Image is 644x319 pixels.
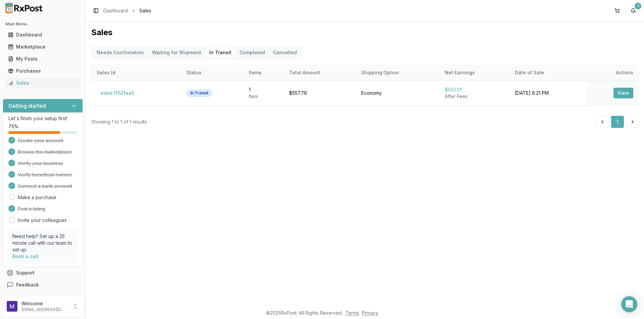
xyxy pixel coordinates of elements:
a: Purchases [5,65,80,77]
th: Date of Sale [509,65,586,81]
div: Dashboard [8,31,77,38]
span: Create your account [18,137,63,144]
div: Showing 1 to 1 of 1 results [91,118,147,125]
a: Book a call [12,253,38,259]
button: 1 [628,5,639,16]
button: 1 [611,116,624,128]
div: [DATE] 6:21 PM [515,90,581,96]
div: Item [249,93,278,100]
p: Let's finish your setup first! [8,115,77,122]
button: Support [3,267,83,279]
a: Invite your colleagues [18,217,67,224]
h3: Getting started [8,102,46,110]
th: Total Amount [284,65,356,81]
div: 1 [635,3,641,9]
th: Actions [586,65,639,81]
button: Needs Confirmation [93,47,148,58]
a: Sales [5,77,80,89]
h2: Main Menu [5,21,80,27]
a: Terms [345,310,359,316]
button: Marketplace [3,42,83,52]
img: User avatar [7,301,17,312]
div: Open Intercom Messenger [621,296,637,312]
th: Net Earnings [439,65,510,81]
button: Dashboard [3,29,83,40]
span: Browse the marketplace [18,149,72,155]
th: Sales Id [91,65,181,81]
button: Cancelled [269,47,301,58]
a: Marketplace [5,41,80,53]
th: Shipping Option [356,65,439,81]
h1: Sales [91,27,639,38]
div: Economy [361,90,434,96]
a: Make a purchase [18,194,56,201]
nav: breadcrumb [103,7,151,14]
a: My Posts [5,53,80,65]
p: Welcome [21,300,68,307]
button: In Transit [205,47,235,58]
div: 1 [249,86,278,93]
div: Sales [8,80,77,86]
button: Purchases [3,66,83,76]
span: 75 % [8,123,18,130]
span: Feedback [16,282,39,288]
a: Dashboard [103,7,128,14]
button: edee7f52faa5 [97,88,138,98]
div: Purchases [8,68,77,74]
button: View [613,88,633,98]
img: RxPost Logo [3,3,46,13]
div: $557.79 [289,90,351,96]
span: Connect a bank account [18,183,72,189]
div: $502.01 [445,86,504,93]
div: In Transit [186,89,212,97]
button: Feedback [3,279,83,291]
button: My Posts [3,54,83,64]
span: Verify beneficial owners [18,171,72,178]
span: Sales [139,7,151,14]
button: Waiting for Shipment [148,47,205,58]
div: Marketplace [8,44,77,50]
span: Verify your business [18,160,63,167]
th: Status [181,65,244,81]
span: Post a listing [18,206,45,212]
button: Completed [235,47,269,58]
th: Items [244,65,284,81]
p: [EMAIL_ADDRESS][DOMAIN_NAME] [21,307,68,312]
div: After Fees [445,93,504,100]
a: Privacy [362,310,378,316]
div: My Posts [8,56,77,62]
p: Need help? Set up a 25 minute call with our team to set up. [12,233,73,253]
a: Dashboard [5,29,80,41]
button: Sales [3,78,83,88]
